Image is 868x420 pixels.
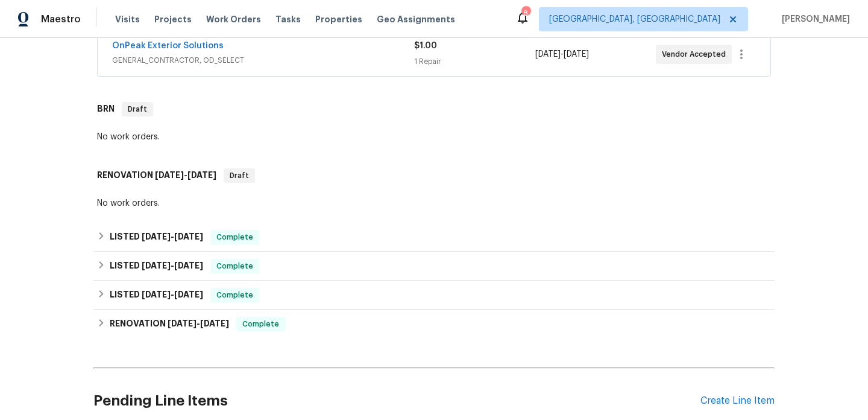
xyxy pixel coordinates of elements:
span: [DATE] [174,290,203,299]
a: OnPeak Exterior Solutions [112,42,224,50]
span: Complete [212,231,258,243]
span: [GEOGRAPHIC_DATA], [GEOGRAPHIC_DATA] [549,13,720,25]
h6: RENOVATION [97,168,216,183]
span: [DATE] [174,232,203,241]
span: [PERSON_NAME] [777,13,850,25]
h6: LISTED [110,259,203,273]
span: [DATE] [142,232,171,241]
div: No work orders. [97,197,771,209]
span: [DATE] [142,290,171,299]
span: Visits [115,13,140,25]
span: Complete [237,318,284,330]
div: LISTED [DATE]-[DATE]Complete [93,252,775,281]
span: - [155,171,216,179]
h6: RENOVATION [110,317,229,331]
span: Geo Assignments [377,13,455,25]
span: - [142,290,203,299]
div: 1 Repair [414,56,535,68]
span: [DATE] [155,171,184,179]
span: $1.00 [414,42,437,50]
span: Work Orders [206,13,261,25]
div: Create Line Item [700,395,775,407]
span: [DATE] [142,261,171,270]
span: GENERAL_CONTRACTOR, OD_SELECT [112,54,414,66]
span: - [168,319,229,328]
span: [DATE] [200,319,229,328]
span: Draft [123,103,152,115]
div: No work orders. [97,131,771,143]
span: [DATE] [174,261,203,270]
h6: LISTED [110,230,203,244]
span: [DATE] [187,171,216,179]
span: Complete [212,260,258,272]
h6: LISTED [110,288,203,302]
span: - [142,232,203,241]
span: Draft [225,170,254,182]
span: Vendor Accepted [662,48,731,60]
div: 8 [521,7,530,19]
span: [DATE] [168,319,197,328]
h6: BRN [97,102,115,116]
span: Maestro [41,13,81,25]
div: BRN Draft [93,90,775,129]
div: RENOVATION [DATE]-[DATE]Draft [93,156,775,195]
div: LISTED [DATE]-[DATE]Complete [93,223,775,252]
span: - [535,48,589,60]
span: Projects [154,13,192,25]
span: Complete [212,289,258,301]
span: - [142,261,203,270]
span: [DATE] [564,50,589,59]
span: [DATE] [535,50,561,59]
div: LISTED [DATE]-[DATE]Complete [93,281,775,310]
span: Tasks [275,15,301,24]
div: RENOVATION [DATE]-[DATE]Complete [93,310,775,339]
span: Properties [315,13,362,25]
